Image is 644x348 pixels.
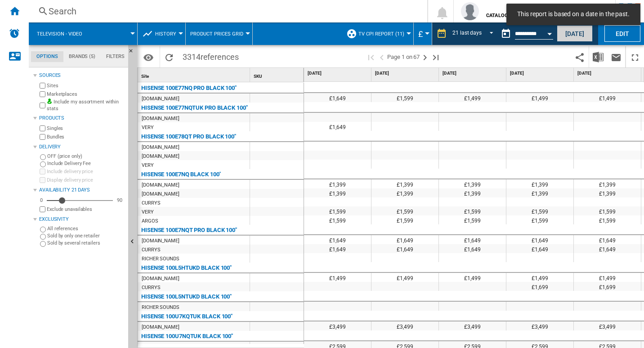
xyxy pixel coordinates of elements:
div: CURRYS [142,283,160,292]
div: £1,599 [574,215,641,224]
label: Bundles [47,134,125,140]
div: £1,399 [371,179,438,188]
div: Products [39,115,125,122]
label: OFF (price only) [47,153,125,160]
div: 90 [115,197,125,204]
input: Sold by several retailers [40,241,46,247]
span: [DATE] [577,70,639,76]
span: This report is based on a date in the past. [514,10,632,19]
div: VERY [142,208,154,217]
label: Include my assortment within stats [47,98,125,112]
div: [DOMAIN_NAME] [142,94,179,103]
md-tab-item: Filters [101,51,130,62]
div: HISENSE 100L5NTUKD BLACK 100" [141,291,232,302]
div: [DOMAIN_NAME] [142,114,179,123]
div: £1,599 [574,206,641,215]
div: £1,649 [371,244,438,253]
label: Marketplaces [47,91,125,98]
div: [DATE] [576,68,641,79]
span: [DATE] [443,70,504,76]
input: OFF (price only) [40,154,46,160]
input: Marketplaces [40,91,45,97]
div: £1,399 [506,188,573,197]
img: alerts-logo.svg [9,28,20,39]
div: £3,499 [304,321,371,330]
div: 0 [38,197,45,204]
div: £3,499 [574,321,641,330]
div: HISENSE 100E77NQ PRO BLACK 100" [141,83,237,94]
div: £3,499 [506,321,573,330]
span: [PERSON_NAME] [486,4,595,13]
b: CATALOG SAMSUNG [DOMAIN_NAME] (DA+AV) [486,13,595,18]
md-tab-item: Brands (5) [63,51,101,62]
button: Maximize [626,46,644,67]
div: [DOMAIN_NAME] [142,152,179,161]
div: £1,649 [304,122,371,131]
span: History [155,31,176,37]
div: 21 last days [452,30,482,36]
input: Display delivery price [40,206,45,212]
span: TV CPI Report (11) [358,31,404,37]
div: £1,399 [371,188,438,197]
div: [DATE] [441,68,506,79]
input: Include my assortment within stats [40,100,45,111]
div: HISENSE 100L5HTUKD BLACK 100" [141,263,232,273]
div: Television - video [33,22,133,45]
div: £1,499 [439,273,506,282]
div: £1,499 [506,273,573,282]
button: Options [139,49,157,65]
div: [DATE] [306,68,371,79]
div: £3,499 [371,321,438,330]
div: HISENSE 100U7KQTUK BLACK 100" [141,311,233,322]
div: RICHER SOUNDS [142,303,179,312]
img: profile.jpg [461,2,479,20]
button: [DATE] [557,25,593,42]
div: Search [49,5,404,18]
button: First page [366,46,376,67]
div: £1,649 [506,235,573,244]
div: £1,599 [506,215,573,224]
div: £1,399 [574,188,641,197]
span: [DATE] [375,70,437,76]
button: md-calendar [497,25,515,43]
div: ARGOS [142,217,158,226]
input: All references [40,227,46,232]
div: HISENSE 100E77NQTUK PRO BLACK 100" [141,103,248,113]
div: £ [418,22,427,45]
img: mysite-bg-18x18.png [47,98,52,104]
button: Send this report by email [607,46,625,67]
div: £1,599 [371,206,438,215]
div: [DATE] [373,68,438,79]
div: SKU Sort None [252,68,304,82]
label: Display delivery price [47,177,125,183]
input: Display delivery price [40,177,45,183]
div: £1,649 [574,235,641,244]
span: Product prices grid [190,31,243,37]
div: [DATE] [508,68,573,79]
div: £1,649 [304,93,371,102]
div: £1,699 [574,282,641,291]
div: Sort None [252,68,304,82]
md-select: REPORTS.WIZARD.STEPS.REPORT.STEPS.REPORT_OPTIONS.PERIOD: 21 last days [452,27,497,41]
div: HISENSE 100E7NQT PRO BLACK 100" [141,225,237,236]
div: £1,599 [371,215,438,224]
input: Sold by only one retailer [40,234,46,240]
div: £1,649 [439,244,506,253]
div: £1,599 [439,206,506,215]
div: Exclusivity [39,216,125,223]
div: Availability 21 Days [39,187,125,194]
button: History [155,22,181,45]
button: Last page [430,46,441,67]
div: £1,649 [304,244,371,253]
div: CURRYS [142,245,160,254]
div: £1,599 [506,206,573,215]
input: Sites [40,83,45,89]
div: £1,599 [371,93,438,102]
div: HISENSE 100E7NQ BLACK 100" [141,169,221,180]
input: Bundles [40,134,45,140]
div: £3,499 [439,321,506,330]
button: Edit [604,25,640,42]
div: [DOMAIN_NAME] [142,274,179,283]
button: Hide [128,45,139,61]
div: £1,649 [304,235,371,244]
